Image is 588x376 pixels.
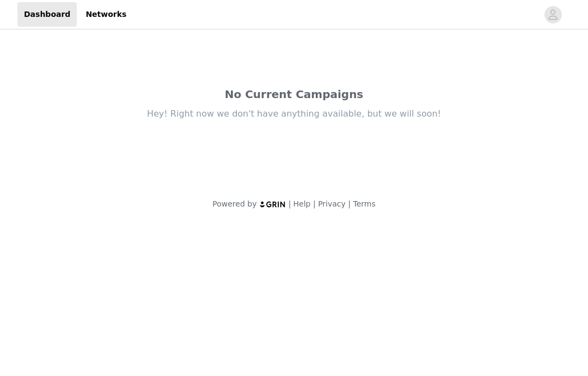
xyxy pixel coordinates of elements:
[289,199,291,208] span: |
[293,199,311,208] a: Help
[259,201,286,208] img: logo
[17,2,77,27] a: Dashboard
[348,199,351,208] span: |
[65,108,523,120] div: Hey! Right now we don't have anything available, but we will soon!
[313,199,316,208] span: |
[212,199,256,208] span: Powered by
[79,2,133,27] a: Networks
[353,199,375,208] a: Terms
[318,199,346,208] a: Privacy
[65,86,523,102] div: No Current Campaigns
[548,6,558,23] div: avatar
